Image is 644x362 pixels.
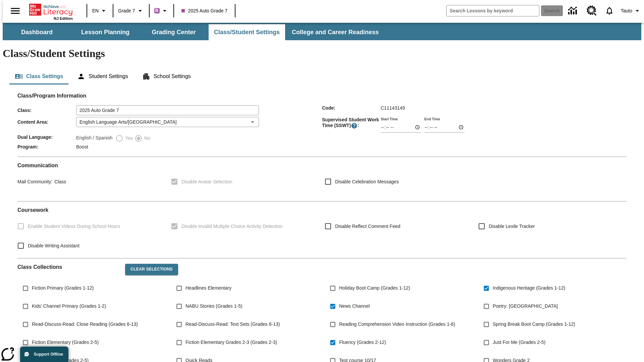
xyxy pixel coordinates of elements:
label: English / Spanish [76,134,112,142]
span: Disable Reflect Comment Feed [335,223,400,230]
span: Grade 7 [118,7,135,14]
button: Support Offline [20,347,68,362]
span: Dual Language : [17,134,76,140]
input: Class [76,105,259,115]
span: Read-Discuss-Read: Close Reading (Grades 6-13) [32,321,138,328]
a: Resource Center, Will open in new tab [583,2,601,20]
label: Start Time [381,116,398,121]
a: Data Center [564,2,583,20]
span: Class : [17,108,76,113]
h1: Class/Student Settings [3,47,641,60]
span: Poetry: [GEOGRAPHIC_DATA] [493,303,558,310]
button: Class Settings [9,68,68,84]
input: search field [446,5,539,16]
button: Dashboard [3,24,70,40]
span: Headlines Elementary [185,285,231,292]
span: 2025 Auto Grade 7 [181,7,228,14]
h2: Communication [17,162,627,169]
h2: Class/Program Information [17,93,627,99]
a: Home [29,3,73,16]
span: NJ Edition [54,16,73,20]
div: Class/Student Settings [9,68,635,84]
span: No [143,135,150,142]
span: Read-Discuss-Read: Text Sets (Grades 6-13) [185,321,280,328]
span: EN [92,7,99,14]
span: Fiction Elementary (Grades 2-5) [32,339,99,346]
button: Lesson Planning [72,24,139,40]
span: Disable Invalid Multiple Choice Activity Detection [181,223,282,230]
span: Fluency (Grades 2-12) [339,339,386,346]
span: Holiday Boot Camp (Grades 1-12) [339,285,410,292]
div: SubNavbar [3,23,641,40]
span: Yes [123,135,133,142]
h2: Class Collections [17,264,120,270]
span: Indigenous Heritage (Grades 1-12) [493,285,565,292]
span: Supervised Student Work Time (SSWT) : [322,117,381,129]
span: Kids' Channel Primary (Grades 1-2) [32,303,106,310]
button: Open side menu [5,1,25,21]
div: SubNavbar [3,24,385,40]
span: Class [52,179,66,184]
button: Supervised Student Work Time is the timeframe when students can take LevelSet and when lessons ar... [351,122,358,129]
button: College and Career Readiness [286,24,384,40]
span: Disable Lexile Tracker [489,223,535,230]
div: Home [29,2,73,20]
span: Disable Celebration Messages [335,178,399,185]
button: Class/Student Settings [209,24,285,40]
span: News Channel [339,303,370,310]
span: Just For Me (Grades 2-5) [493,339,545,346]
span: Tauto [621,7,632,14]
span: Disable Writing Assistant [28,242,79,249]
a: Notifications [601,2,618,19]
span: Support Offline [34,352,63,357]
span: B [155,6,159,15]
button: School Settings [137,68,196,84]
span: Disable Avatar Selection [181,178,232,185]
span: Code : [322,105,381,111]
button: Student Settings [72,68,133,84]
span: Content Area : [17,119,76,125]
div: English Language Arts/[GEOGRAPHIC_DATA] [76,117,259,127]
span: Program : [17,144,76,149]
button: Language: EN, Select a language [89,5,111,17]
div: Communication [17,162,627,196]
span: Reading Comprehension Video Instruction (Grades 1-6) [339,321,455,328]
span: Spring Break Boot Camp (Grades 1-12) [493,321,575,328]
button: Boost Class color is purple. Change class color [152,5,171,17]
span: Boost [76,144,88,149]
div: Class/Program Information [17,99,627,151]
label: End Time [424,116,440,121]
button: Profile/Settings [618,5,644,17]
span: Fiction Elementary Grades 2-3 (Grades 2-3) [185,339,277,346]
button: Clear Selections [125,264,178,275]
span: Mail Community : [17,179,52,184]
span: Enable Student Videos During School Hours [28,223,120,230]
span: Fiction Primary (Grades 1-12) [32,285,94,292]
h2: Course work [17,207,627,213]
span: C11143149 [381,105,405,111]
button: Grading Center [140,24,207,40]
span: NABU Stories (Grades 1-5) [185,303,243,310]
button: Grade: Grade 7, Select a grade [115,5,147,17]
div: Coursework [17,207,627,253]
